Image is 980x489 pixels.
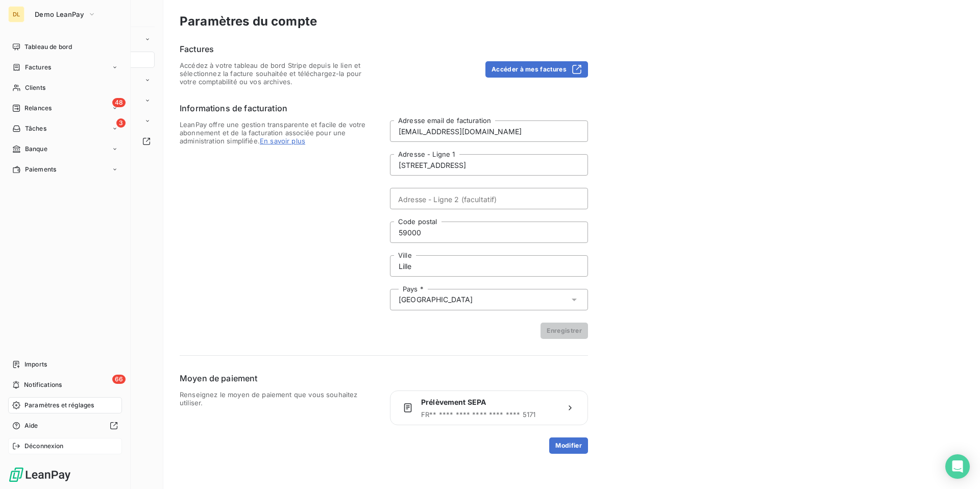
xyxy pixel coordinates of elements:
input: placeholder [390,154,588,176]
span: Tableau de bord [24,42,72,52]
h6: Factures [180,43,588,55]
span: 3 [116,118,126,128]
span: En savoir plus [260,137,305,145]
span: Prélèvement SEPA [421,397,557,407]
button: Enregistrer [541,323,588,339]
input: placeholder [390,120,588,142]
span: Imports [24,360,47,369]
button: Accéder à mes factures [485,61,588,78]
span: Renseignez le moyen de paiement que vous souhaitez utiliser. [180,390,378,454]
span: Banque [25,144,47,154]
span: Demo LeanPay [35,10,84,18]
span: Aide [24,421,38,430]
span: Relances [24,104,52,113]
button: Modifier [549,437,588,454]
h3: Paramètres du compte [180,12,964,31]
span: Déconnexion [24,442,64,451]
span: Paiements [25,165,56,174]
h6: Informations de facturation [180,102,588,114]
img: Logo LeanPay [8,467,71,483]
span: [GEOGRAPHIC_DATA] [399,295,473,305]
span: 66 [112,375,126,384]
h6: Moyen de paiement [180,372,588,384]
span: Accédez à votre tableau de bord Stripe depuis le lien et sélectionnez la facture souhaitée et tél... [180,61,378,86]
span: Clients [25,83,45,92]
span: LeanPay offre une gestion transparente et facile de votre abonnement et de la facturation associé... [180,120,378,339]
input: placeholder [390,255,588,277]
span: Paramètres et réglages [24,401,94,410]
span: Tâches [25,124,46,133]
a: Aide [8,418,122,434]
div: DL [8,6,24,22]
input: placeholder [390,222,588,243]
span: Notifications [24,380,62,389]
span: Factures [25,63,51,72]
div: Open Intercom Messenger [945,454,970,479]
span: 48 [112,98,126,107]
input: placeholder [390,188,588,209]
